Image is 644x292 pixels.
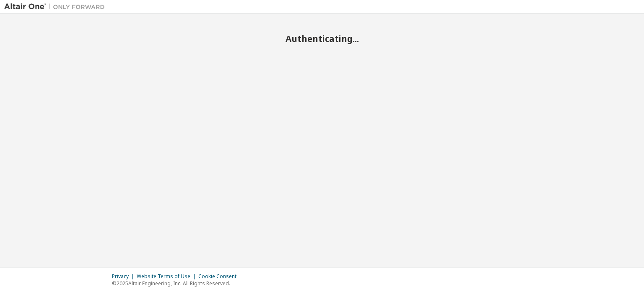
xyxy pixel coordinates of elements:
[198,273,241,280] div: Cookie Consent
[112,273,137,280] div: Privacy
[112,280,241,287] p: © 2025 Altair Engineering, Inc. All Rights Reserved.
[137,273,198,280] div: Website Terms of Use
[4,3,109,11] img: Altair One
[4,33,640,44] h2: Authenticating...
